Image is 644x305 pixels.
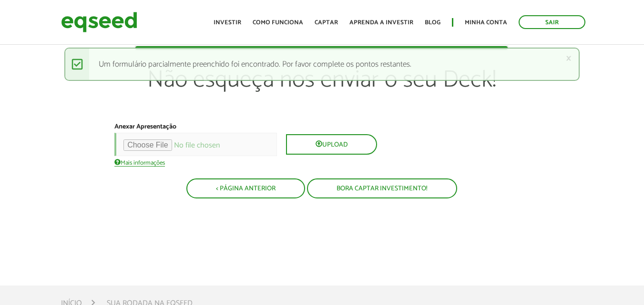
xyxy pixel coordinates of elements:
[186,178,305,198] button: < Página Anterior
[425,20,440,26] a: Blog
[214,20,241,26] a: Investir
[519,15,585,29] a: Sair
[307,178,457,198] button: Bora captar investimento!
[114,158,165,167] a: Mais informações
[114,124,176,130] label: Anexar Apresentação
[349,20,413,26] a: Aprenda a investir
[253,20,303,26] a: Como funciona
[135,66,509,123] p: Não esqueça nos enviar o seu Deck!
[566,53,572,63] a: ×
[286,134,377,155] button: Upload
[61,10,137,35] img: EqSeed
[64,48,580,81] div: Um formulário parcialmente preenchido foi encontrado. Por favor complete os pontos restantes.
[465,20,507,26] a: Minha conta
[315,20,338,26] a: Captar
